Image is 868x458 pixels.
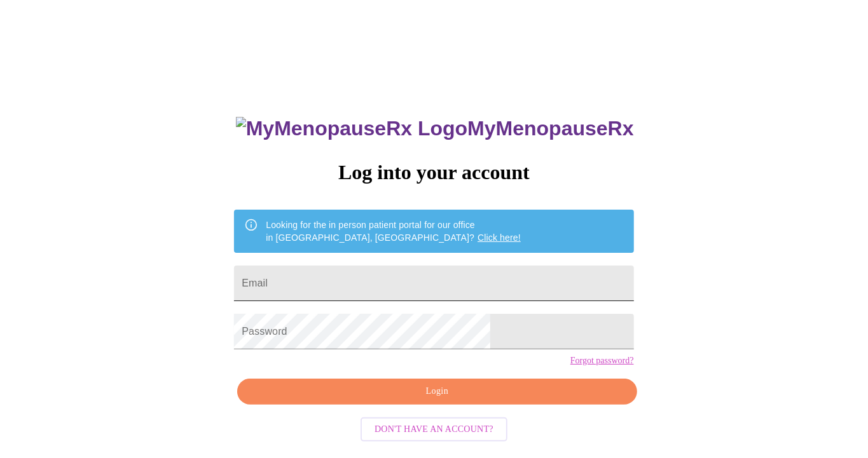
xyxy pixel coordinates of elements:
span: Don't have an account? [375,422,493,438]
h3: MyMenopauseRx [236,117,634,140]
img: MyMenopauseRx Logo [236,117,467,140]
h3: Log into your account [234,161,633,184]
button: Login [237,379,637,405]
a: Click here! [478,232,521,243]
button: Don't have an account? [361,417,507,442]
span: Login [252,384,622,400]
a: Forgot password? [570,356,634,366]
a: Don't have an account? [357,423,511,434]
div: Looking for the in person patient portal for our office in [GEOGRAPHIC_DATA], [GEOGRAPHIC_DATA]? [266,213,521,249]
